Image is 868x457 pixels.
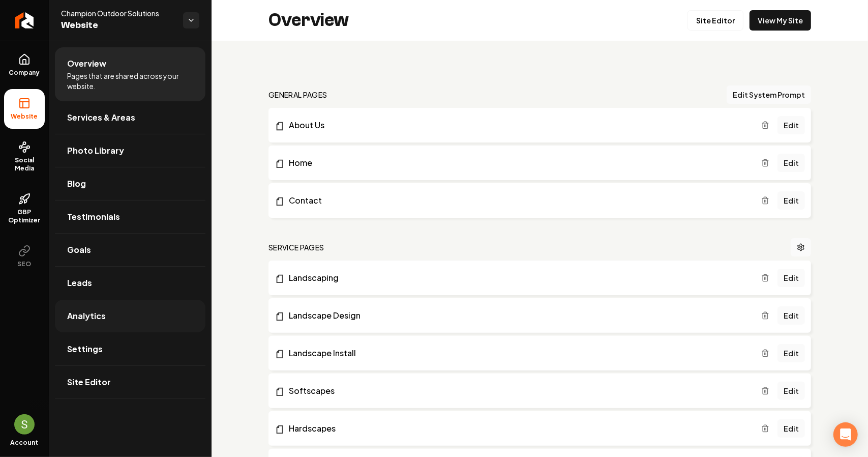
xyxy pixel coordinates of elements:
[55,134,205,167] a: Photo Library
[777,344,805,362] a: Edit
[67,277,92,289] span: Leads
[67,178,86,190] span: Blog
[67,58,106,70] span: Overview
[777,382,805,400] a: Edit
[67,244,91,256] span: Goals
[55,101,205,134] a: Services & Areas
[67,343,103,355] span: Settings
[4,185,45,233] a: GBP Optimizer
[777,419,805,438] a: Edit
[4,45,45,85] a: Company
[14,414,35,435] button: Open user button
[777,306,805,325] a: Edit
[67,145,124,157] span: Photo Library
[268,90,327,100] h2: general pages
[4,208,45,224] span: GBP Optimizer
[7,112,42,121] span: Website
[67,71,193,91] span: Pages that are shared across your website.
[14,260,36,268] span: SEO
[5,69,44,77] span: Company
[268,10,349,31] h2: Overview
[275,194,761,207] a: Contact
[777,154,805,172] a: Edit
[14,414,35,435] img: Sales Champion
[55,234,205,266] a: Goals
[61,8,175,18] span: Champion Outdoor Solutions
[275,385,761,397] a: Softscapes
[55,201,205,233] a: Testimonials
[4,156,45,173] span: Social Media
[687,10,743,31] a: Site Editor
[55,366,205,398] a: Site Editor
[61,18,175,33] span: Website
[67,310,106,322] span: Analytics
[727,85,811,104] button: Edit System Prompt
[268,242,324,252] h2: Service Pages
[55,167,205,200] a: Blog
[55,267,205,299] a: Leads
[275,157,761,169] a: Home
[777,269,805,287] a: Edit
[275,119,761,131] a: About Us
[750,10,811,31] a: View My Site
[15,12,34,28] img: Rebolt Logo
[67,376,111,388] span: Site Editor
[4,133,45,181] a: Social Media
[11,439,39,447] span: Account
[777,116,805,134] a: Edit
[275,272,761,284] a: Landscaping
[55,300,205,332] a: Analytics
[55,333,205,365] a: Settings
[777,191,805,210] a: Edit
[275,309,761,322] a: Landscape Design
[833,422,858,447] div: Open Intercom Messenger
[67,211,120,223] span: Testimonials
[4,237,45,276] button: SEO
[67,111,135,124] span: Services & Areas
[275,347,761,359] a: Landscape Install
[275,422,761,435] a: Hardscapes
